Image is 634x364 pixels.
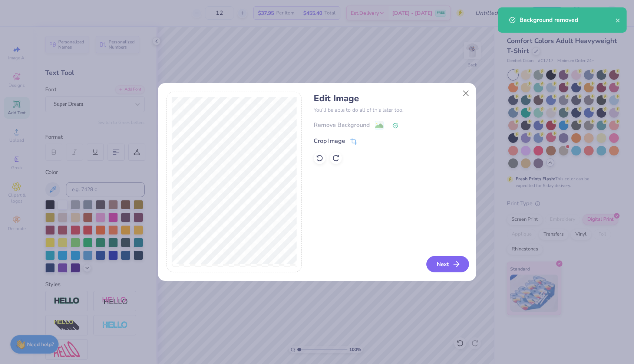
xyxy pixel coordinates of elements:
div: Crop Image [314,137,345,145]
button: close [615,16,621,24]
button: Next [426,256,469,272]
h4: Edit Image [314,93,468,104]
button: Close [459,86,473,101]
div: Background removed [519,16,615,24]
p: You’ll be able to do all of this later too. [314,106,468,114]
